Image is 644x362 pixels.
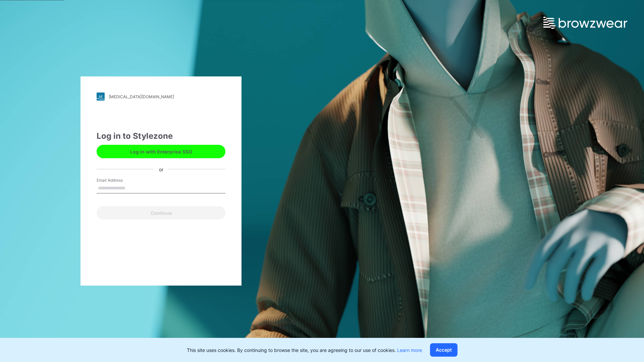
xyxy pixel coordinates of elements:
[97,130,225,142] div: Log in to Stylezone
[97,93,225,101] a: [MEDICAL_DATA][DOMAIN_NAME]
[97,145,225,158] button: Log in with Enterprise SSO
[430,343,458,357] button: Accept
[97,177,144,183] label: Email Address
[154,166,169,173] div: or
[97,93,105,101] img: stylezone-logo.562084cfcfab977791bfbf7441f1a819.svg
[397,347,422,353] a: Learn more
[109,94,174,99] div: [MEDICAL_DATA][DOMAIN_NAME]
[187,347,422,354] p: This site uses cookies. By continuing to browse the site, you are agreeing to our use of cookies.
[543,17,627,29] img: browzwear-logo.e42bd6dac1945053ebaf764b6aa21510.svg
